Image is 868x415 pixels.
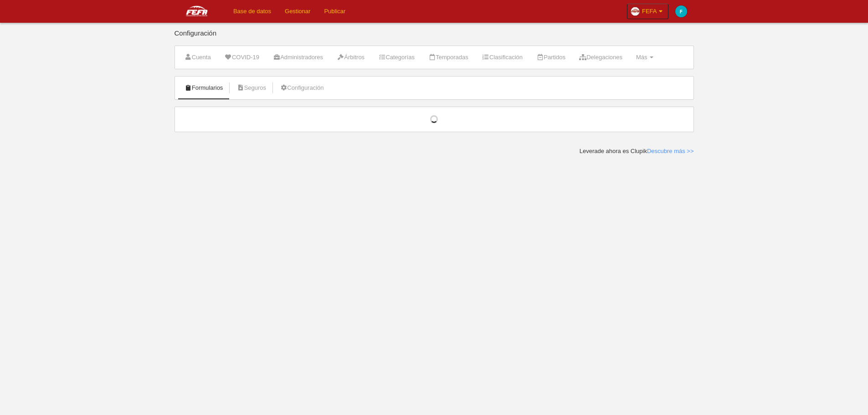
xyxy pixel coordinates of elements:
a: Configuración [275,81,329,95]
a: COVID-19 [220,51,264,64]
a: Más [631,51,658,64]
a: FEFA [627,4,668,19]
a: Administradores [268,51,328,64]
div: Configuración [175,30,694,46]
span: Más [636,54,647,61]
a: Seguros [231,81,271,95]
a: Cuenta [180,51,216,64]
a: Temporadas [423,51,473,64]
a: Partidos [531,51,570,64]
img: c2l6ZT0zMHgzMCZmcz05JnRleHQ9RiZiZz0wMGFjYzE%3D.png [675,5,687,17]
a: Categorías [373,51,420,64]
a: Descubre más >> [647,148,694,154]
div: Cargando [184,115,684,123]
span: FEFA [642,7,657,16]
a: Árbitros [332,51,370,64]
img: FEFA [175,5,219,16]
img: Oazxt6wLFNvE.30x30.jpg [631,7,640,16]
a: Delegaciones [574,51,627,64]
div: Leverade ahora es Clupik [580,147,694,155]
a: Formularios [180,81,228,95]
a: Clasificación [477,51,528,64]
